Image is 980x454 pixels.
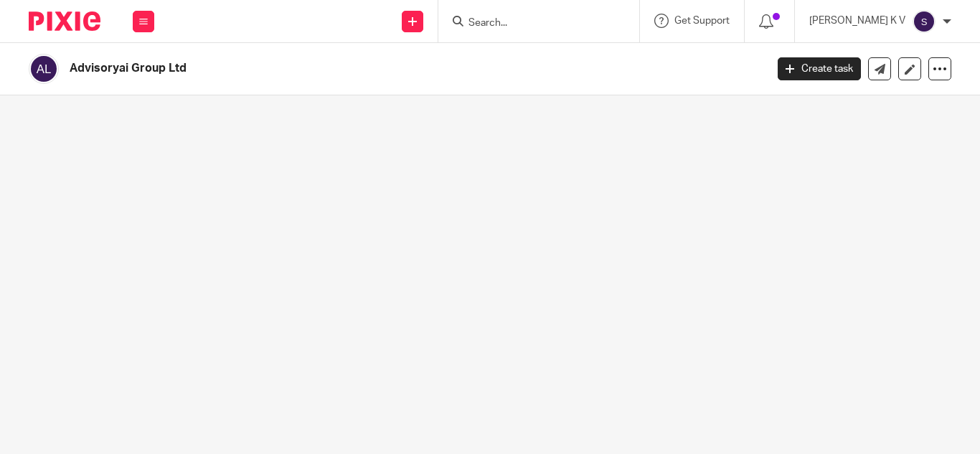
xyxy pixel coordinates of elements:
img: Pixie [29,11,100,31]
img: svg%3E [29,54,59,84]
span: Get Support [674,16,730,26]
h2: Advisoryai Group Ltd [70,61,619,76]
a: Edit client [898,57,921,80]
a: Create task [778,57,861,80]
a: Send new email [868,57,891,80]
img: svg%3E [913,10,936,33]
p: [PERSON_NAME] K V [809,14,905,28]
input: Search [467,17,596,30]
